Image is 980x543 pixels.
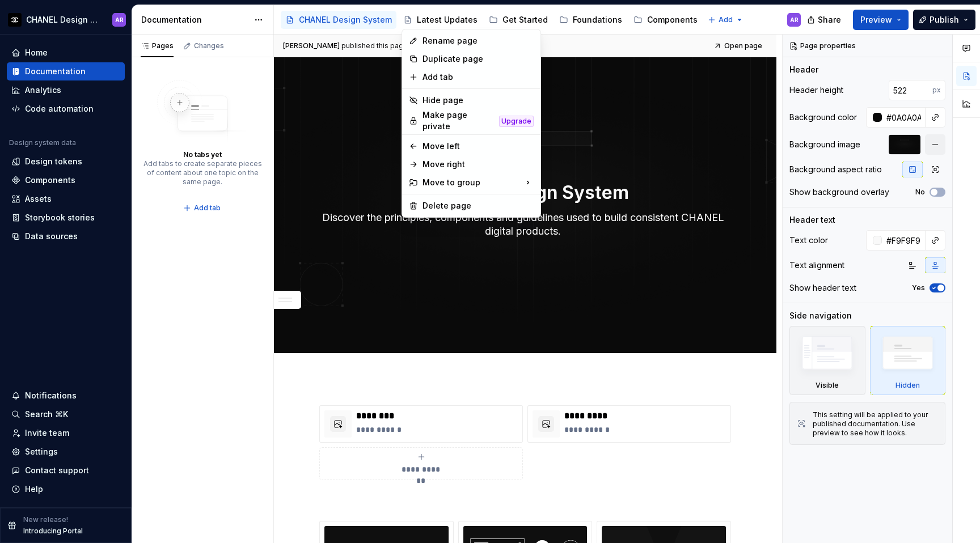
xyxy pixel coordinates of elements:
div: Add tab [423,71,534,83]
div: Upgrade [499,116,534,127]
div: Duplicate page [423,53,534,65]
div: Move to group [404,173,538,192]
div: Make page private [423,109,495,132]
div: Move right [423,159,534,170]
div: Move left [423,141,534,152]
div: Delete page [423,200,534,211]
div: Rename page [423,35,534,46]
div: Hide page [423,95,534,106]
